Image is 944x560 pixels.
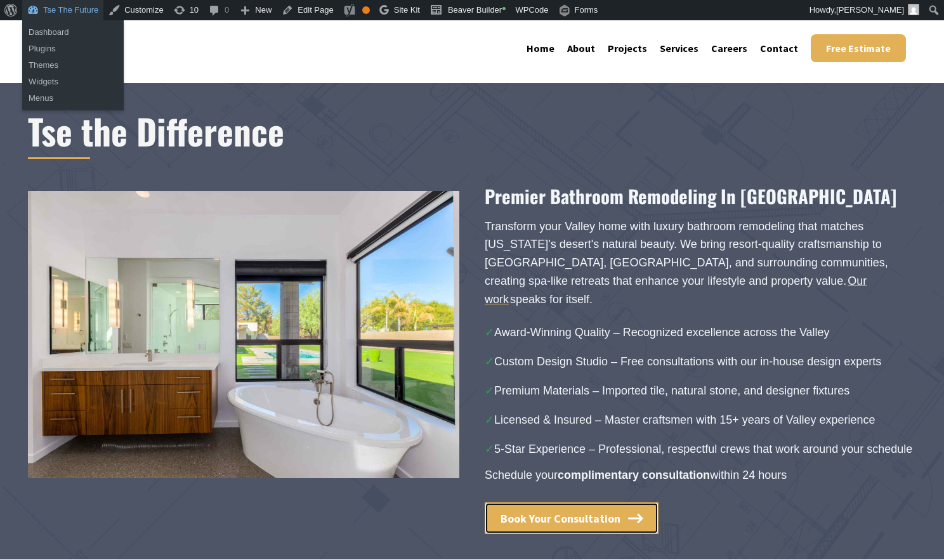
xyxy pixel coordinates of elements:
[711,42,747,55] a: Careers
[485,379,916,402] li: Premium Materials – Imported tile, natural stone, and designer fixtures
[760,42,798,55] a: Contact
[485,350,916,373] li: Custom Design Studio – Free consultations with our in-house design experts
[485,413,494,426] span: ✓
[28,108,916,154] h2: Tse the Difference
[836,5,904,15] span: [PERSON_NAME]
[485,443,494,455] span: ✓
[22,74,124,90] a: Widgets
[22,53,124,110] ul: Tse The Future
[527,42,554,55] a: Home
[485,408,916,431] li: Licensed & Insured – Master craftsmen with 15+ years of Valley experience
[608,42,647,55] a: Projects
[485,185,916,208] h2: Premier Bathroom Remodeling In [GEOGRAPHIC_DATA]
[485,275,867,306] a: Our work
[22,41,124,57] a: Plugins
[22,24,124,41] a: Dashboard
[485,218,916,309] p: Transform your Valley home with luxury bathroom remodeling that matches [US_STATE]'s desert's nat...
[502,3,506,15] span: •
[485,384,494,397] span: ✓
[485,326,494,339] span: ✓
[485,502,659,534] a: Book Your Consultation
[362,6,370,14] div: OK
[22,90,124,107] a: Menus
[485,321,916,344] li: Award-Winning Quality – Recognized excellence across the Valley
[485,438,916,460] li: 5-Star Experience – Professional, respectful crews that work around your schedule
[558,469,710,481] b: complimentary consultation
[394,5,420,15] span: Site Kit
[811,34,906,62] a: Free Estimate
[501,511,620,526] span: Book Your Consultation
[28,191,459,478] img: 0032-67th-32
[567,42,595,55] a: About
[485,467,916,483] p: Schedule your within 24 hours
[660,42,698,55] a: Services
[485,355,494,368] span: ✓
[22,20,124,61] ul: Tse The Future
[22,57,124,74] a: Themes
